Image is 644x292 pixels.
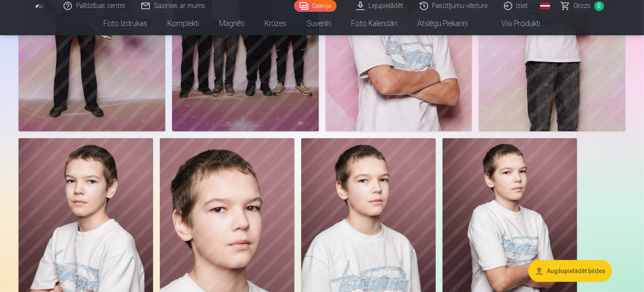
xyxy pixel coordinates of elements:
[594,1,604,11] span: 0
[478,12,551,35] a: Visi produkti
[574,1,591,11] span: Grozs
[528,260,612,282] button: Augšupielādēt bildes
[255,12,297,35] a: Krūzes
[342,12,408,35] a: Foto kalendāri
[297,12,342,35] a: Suvenīri
[94,12,158,35] a: Foto izdrukas
[35,3,45,8] img: /fa1
[158,12,209,35] a: Komplekti
[209,12,255,35] a: Magnēti
[408,12,478,35] a: Atslēgu piekariņi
